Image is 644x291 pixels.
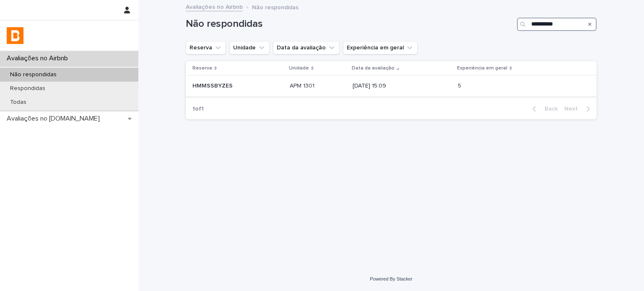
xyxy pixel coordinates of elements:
[3,115,106,123] p: Avaliações no [DOMAIN_NAME]
[3,54,75,62] p: Avaliações no Airbnb
[561,105,597,113] button: Next
[3,71,63,78] p: Não respondidas
[458,81,463,90] p: 5
[186,76,597,97] tr: HMMSSBYZESHMMSSBYZES APM 1301APM 1301 [DATE] 15:0955
[540,106,558,112] span: Back
[3,85,52,92] p: Respondidas
[517,18,597,31] input: Search
[186,99,210,119] p: 1 of 1
[352,64,395,73] p: Data da avaliação
[564,106,583,112] span: Next
[526,105,561,113] button: Back
[457,64,507,73] p: Experiência em geral
[273,41,340,54] button: Data da avaliação
[192,81,234,90] p: HMMSSBYZES
[343,41,418,54] button: Experiência em geral
[186,41,226,54] button: Reserva
[252,2,299,11] p: Não respondidas
[290,81,316,90] p: APM 1301
[7,27,23,44] img: cYSl4B5TT2v8k4nbwGwX
[186,2,243,11] a: Avaliações no Airbnb
[370,276,412,281] a: Powered By Stacker
[289,64,309,73] p: Unidade
[186,18,514,30] h1: Não respondidas
[192,64,212,73] p: Reserva
[229,41,270,54] button: Unidade
[353,82,451,90] p: [DATE] 15:09
[3,99,33,106] p: Todas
